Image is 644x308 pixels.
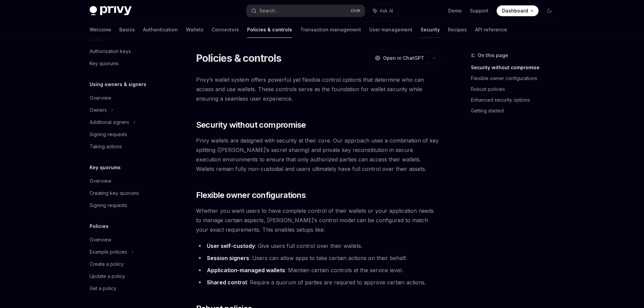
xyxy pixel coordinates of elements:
a: Authorization keys [84,45,171,57]
a: Enhanced security options [471,95,560,105]
span: Flexible owner configurations [196,190,306,201]
span: Ctrl K [351,8,361,14]
button: Toggle dark mode [544,5,555,16]
strong: Application-managed wallets [207,267,285,274]
div: Get a policy [90,284,116,292]
a: Authentication [143,22,178,38]
a: Key quorums [84,57,171,70]
span: On this page [478,51,508,59]
div: Authorization keys [90,47,131,55]
div: Key quorums [90,59,119,68]
a: Recipes [448,22,467,38]
div: Search... [259,7,278,15]
h5: Key quorums [90,163,121,172]
img: dark logo [90,6,132,16]
a: Demo [448,7,462,14]
a: Dashboard [497,5,539,16]
div: Overview [90,236,111,244]
a: Taking actions [84,140,171,153]
strong: Session signers [207,255,249,261]
span: Privy wallets are designed with security at their core. Our approach uses a combination of key sp... [196,136,440,174]
div: Owners [90,106,107,114]
div: Creating key quorums [90,189,139,197]
a: Overview [84,92,171,104]
strong: User self-custody [207,242,255,249]
a: Overview [84,234,171,246]
div: Taking actions [90,143,122,151]
a: Overview [84,175,171,187]
button: Open in ChatGPT [371,52,428,64]
h5: Policies [90,222,109,230]
span: Whether you want users to have complete control of their wallets or your application needs to man... [196,206,440,234]
a: Create a policy [84,258,171,270]
h1: Policies & controls [196,52,282,64]
a: Update a policy [84,270,171,282]
span: Security without compromise [196,120,306,130]
span: Open in ChatGPT [383,55,424,61]
span: Dashboard [502,7,528,14]
strong: Shared control [207,279,247,286]
div: Update a policy [90,272,125,280]
span: Privy’s wallet system offers powerful yet flexible control options that determine who can access ... [196,75,440,103]
a: Transaction management [300,22,361,38]
h5: Using owners & signers [90,80,146,88]
a: Policies & controls [247,22,292,38]
li: : Maintain certain controls at the service level. [196,265,440,275]
li: : Require a quorum of parties are required to approve certain actions. [196,278,440,287]
li: : Users can allow apps to take certain actions on their behalf. [196,253,440,263]
button: Ask AI [368,5,398,17]
div: Signing requests [90,201,127,209]
li: : Give users full control over their wallets. [196,241,440,251]
div: Signing requests [90,130,127,138]
a: Basics [119,22,135,38]
button: Search...CtrlK [246,5,365,17]
a: Signing requests [84,128,171,140]
a: Getting started [471,105,560,116]
a: Get a policy [84,282,171,294]
a: Welcome [90,22,111,38]
a: Robust policies [471,84,560,95]
a: Security [421,22,440,38]
a: User management [369,22,412,38]
div: Example policies [90,248,127,256]
a: Creating key quorums [84,187,171,199]
a: Flexible owner configurations [471,73,560,84]
a: Connectors [212,22,239,38]
a: Signing requests [84,199,171,211]
div: Overview [90,94,111,102]
a: API reference [475,22,507,38]
div: Additional signers [90,118,129,126]
a: Security without compromise [471,62,560,73]
a: Wallets [186,22,204,38]
span: Ask AI [380,7,393,14]
div: Create a policy [90,260,124,268]
a: Support [470,7,488,14]
div: Overview [90,177,111,185]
